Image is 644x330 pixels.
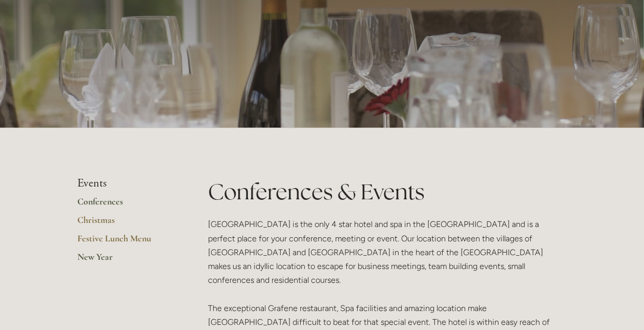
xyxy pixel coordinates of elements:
li: Events [77,177,175,190]
a: Christmas [77,214,175,233]
a: Festive Lunch Menu [77,233,175,251]
h1: Conferences & Events [208,177,567,207]
a: Conferences [77,196,175,214]
a: New Year [77,251,175,270]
